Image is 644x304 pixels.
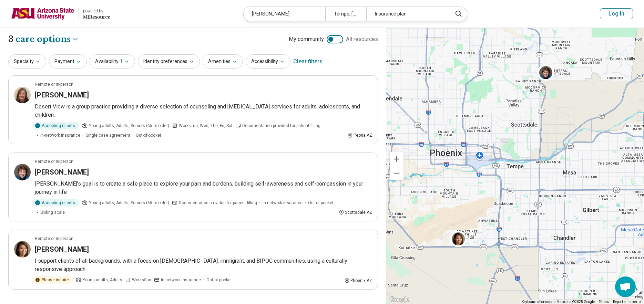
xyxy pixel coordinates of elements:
[289,35,324,43] span: My community
[179,123,233,129] span: Works Tue, Wed, Thu, Fri, Sat
[206,277,232,283] span: Out-of-pocket
[203,54,243,69] button: Amenities
[32,199,79,207] div: Accepting clients
[35,81,73,87] p: Remote or In-person
[390,166,403,180] button: Zoom out
[293,53,323,70] div: Clear filters
[263,200,303,206] span: In-network insurance
[613,300,642,304] a: Report a map error
[600,8,633,19] button: Log In
[90,54,135,69] button: Availability1
[32,276,73,284] div: Please inquire
[120,58,123,65] span: 1
[89,200,169,206] span: Young adults, Adults, Seniors (65 or older)
[89,123,169,129] span: Young adults, Adults, Seniors (65 or older)
[49,54,87,69] button: Payment
[325,7,366,21] div: Tempe, [GEOGRAPHIC_DATA]
[246,54,290,69] button: Accessibility
[83,8,110,14] div: powered by
[11,6,74,22] img: Arizona State University
[35,167,89,177] h3: [PERSON_NAME]
[35,257,372,273] p: I support clients of all backgrounds, with a focus on [DEMOGRAPHIC_DATA], immigrant, and BIPOC co...
[347,132,372,138] div: Peoria , AZ
[599,300,609,304] a: Terms (opens in new tab)
[16,33,79,45] button: Care options
[136,132,161,138] span: Out-of-pocket
[35,158,73,165] p: Remote or In-person
[8,54,46,69] button: Specialty
[179,200,257,206] span: Documentation provided for patient filling
[346,35,378,43] span: All resources
[366,7,448,21] div: Insurance plan
[556,300,595,304] span: Map data ©2025 Google
[35,235,73,242] p: Remote or In-person
[161,277,201,283] span: In-network insurance
[339,209,372,216] div: Scottsdale , AZ
[86,132,130,138] span: Single case agreement
[83,277,122,283] span: Young adults, Adults
[16,33,71,45] span: care options
[615,276,636,297] div: Open chat
[35,244,89,254] h3: [PERSON_NAME]
[32,122,79,129] div: Accepting clients
[132,277,151,283] span: Works Sun
[35,103,372,119] p: Desert View is a group practice providing a diverse selection of counseling and [MEDICAL_DATA] se...
[11,6,110,22] a: Arizona State Universitypowered by
[40,132,80,138] span: In-network insurance
[35,180,372,196] p: [PERSON_NAME]'s goal is to create a safe place to explore your pain and burdens, building self-aw...
[390,152,403,166] button: Zoom in
[242,123,320,129] span: Documentation provided for patient filling
[40,209,65,216] span: Sliding scale
[35,90,89,100] h3: [PERSON_NAME]
[138,54,200,69] button: Identity preferences
[344,277,372,284] div: Phoenix , AZ
[8,33,79,45] h1: 3
[244,7,325,21] div: [PERSON_NAME]
[308,200,334,206] span: Out-of-pocket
